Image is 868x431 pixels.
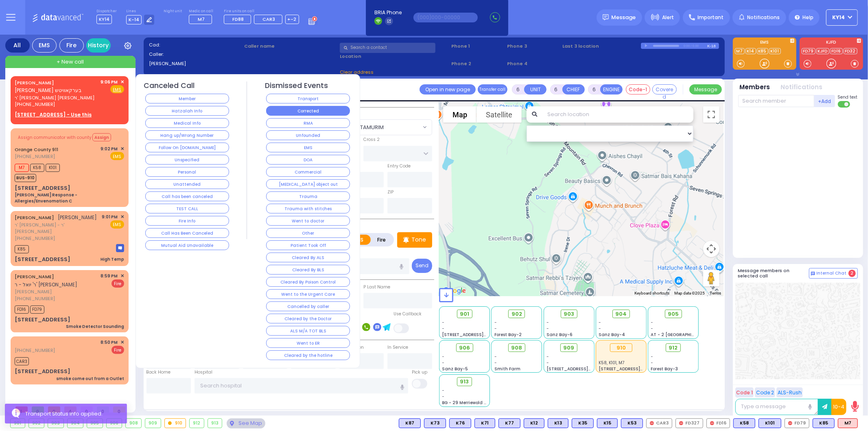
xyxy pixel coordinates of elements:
[738,95,814,107] input: Search member
[15,192,124,204] div: [PERSON_NAME] Response - Allergies/Envenomation C
[15,87,81,94] span: [PERSON_NAME] בערקאוויטש
[679,421,683,425] img: red-radio-icon.svg
[547,319,549,325] span: -
[266,143,350,152] button: EMS
[494,360,497,366] span: -
[562,84,585,95] button: CHIEF
[817,270,847,276] span: Internal Chat
[650,421,654,425] img: red-radio-icon.svg
[266,106,350,116] button: Corrected
[442,387,445,394] span: -
[15,79,54,86] a: [PERSON_NAME]
[511,344,522,352] span: 908
[5,38,30,53] div: All
[149,60,242,67] label: [PERSON_NAME]
[442,325,445,332] span: -
[399,418,421,428] div: BLS
[266,301,350,311] button: Cancelled by caller
[757,48,768,54] a: K85
[800,40,863,46] label: KJFD
[145,240,229,250] button: Mutual Aid Unavailable
[547,354,549,360] span: -
[603,14,609,20] img: message.svg
[164,9,182,14] label: Night unit
[101,146,118,152] span: 9:02 PM
[494,354,497,360] span: -
[266,289,350,299] button: Went to the Urgent Care
[266,167,350,177] button: Commercial
[145,143,229,152] button: Follow On [DOMAIN_NAME]
[340,53,448,60] label: Location
[102,214,118,220] span: 9:01 PM
[707,43,719,49] div: K-18
[735,387,754,398] button: Code 1
[92,133,111,141] button: Assign
[740,83,770,92] button: Members
[145,155,229,165] button: Unspecified
[15,347,55,354] span: [PHONE_NUMBER]
[57,58,84,66] span: + New call
[15,95,98,101] span: ר' [PERSON_NAME] [PERSON_NAME]
[394,311,422,317] label: Use Callback
[266,155,350,165] button: DOA
[755,387,775,398] button: Code 2
[339,119,432,135] span: ATZEI TAMURIM
[32,12,86,22] img: Logo
[449,418,471,428] div: K76
[830,48,843,54] a: FD16
[266,94,350,103] button: Transport
[112,346,124,354] span: Fire
[266,326,350,336] button: ALS M/A TOT BLS
[776,387,803,398] button: ALS-Rush
[547,360,549,366] span: -
[15,101,55,108] span: [PHONE_NUMBER]
[15,295,55,302] span: [PHONE_NUMBER]
[477,106,522,123] button: Show satellite imagery
[15,273,54,280] a: [PERSON_NAME]
[703,106,719,123] button: Toggle fullscreen view
[746,48,756,54] a: K14
[833,14,845,21] span: KY14
[733,418,755,428] div: BLS
[340,43,435,53] input: Search a contact
[441,286,468,296] a: Open this area in Google Maps (opens a new window)
[387,163,411,169] label: Entry Code
[413,13,478,22] input: (000)000-00000
[621,418,643,428] div: K53
[266,118,350,128] button: RMA
[703,241,719,257] button: Map camera controls
[563,43,641,50] label: Last 3 location
[120,213,124,220] span: ✕
[507,60,560,67] span: Phone 4
[15,214,54,221] a: [PERSON_NAME]
[547,366,623,372] span: [STREET_ADDRESS][PERSON_NAME]
[474,418,495,428] div: BLS
[651,319,654,325] span: -
[15,316,70,324] div: [STREET_ADDRESS]
[145,167,229,177] button: Personal
[524,418,544,428] div: BLS
[831,399,846,415] button: 10-4
[15,306,29,314] span: FD16
[424,418,446,428] div: BLS
[363,284,390,290] label: P Last Name
[266,228,350,238] button: Other
[651,366,678,372] span: Forest Bay-3
[676,418,703,428] div: FD327
[441,286,468,296] img: Google
[651,354,654,360] span: -
[120,145,124,152] span: ✕
[266,338,350,348] button: Went to ER
[621,418,643,428] div: BLS
[15,245,29,253] span: K85
[144,81,195,90] h4: Canceled Call
[442,319,445,325] span: -
[460,310,469,318] span: 901
[524,418,544,428] div: K12
[288,16,297,22] span: +-2
[387,344,408,351] label: In Service
[838,418,858,428] div: M7
[412,369,427,376] label: Pick up
[190,419,204,428] div: 912
[30,306,44,314] span: FD79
